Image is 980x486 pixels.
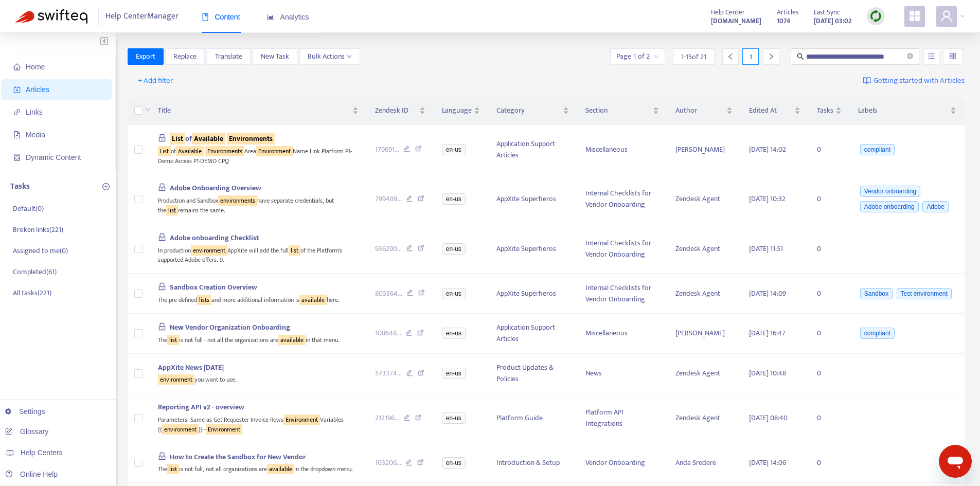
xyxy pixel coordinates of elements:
span: 212196 ... [375,412,399,424]
td: Product Updates & Policies [488,354,577,394]
iframe: Button to launch messaging window [939,445,972,478]
span: Reporting API v2 - overview [158,401,244,413]
a: [DOMAIN_NAME] [711,15,761,27]
td: 0 [809,274,850,314]
sqkw: Available [192,133,225,145]
button: Replace [165,48,205,65]
p: Broken links ( 221 ) [13,224,63,235]
span: [DATE] 16:47 [749,327,786,339]
div: The is not full - not all the organizations are in that menu. [158,333,359,345]
td: 0 [809,174,850,224]
sqkw: list [167,335,179,345]
span: Dynamic Content [26,153,81,161]
span: en-us [442,193,466,205]
span: Adobe onboarding Checklist [170,232,259,244]
td: 0 [809,443,850,483]
span: down [145,106,151,113]
p: Completed ( 61 ) [13,266,57,277]
span: link [13,109,21,116]
span: plus-circle [102,183,110,190]
sqkw: Environment [256,146,293,156]
span: Zendesk ID [375,105,417,116]
span: compliant [860,328,895,339]
span: en-us [442,457,466,469]
span: [DATE] 08:40 [749,412,788,424]
span: 573374 ... [375,368,402,379]
p: Assigned to me ( 0 ) [13,245,68,256]
span: Edited At [749,105,792,116]
div: Parameters: Same as Get Requester Invoice Rows Variables {{ }} - [158,413,359,434]
span: close-circle [907,52,913,62]
a: Getting started with Articles [863,73,965,89]
td: Introduction & Setup [488,443,577,483]
span: Translate [215,51,242,62]
div: The is not full, not all organizations are in the dropdown menu. [158,463,359,475]
span: search [797,53,804,60]
td: 0 [809,125,850,174]
button: unordered-list [923,48,939,65]
sqkw: List [170,133,185,145]
span: Help Centers [21,448,63,457]
span: en-us [442,288,466,299]
span: Last Sync [814,7,840,18]
td: 0 [809,354,850,394]
th: Zendesk ID [367,97,434,125]
span: book [202,13,209,21]
sqkw: available [299,295,327,305]
sqkw: Available [176,146,204,156]
img: Swifteq [15,9,87,24]
td: AppXite Superheros [488,224,577,274]
span: AppXite News [DATE] [158,362,224,373]
span: lock [158,452,166,460]
td: News [577,354,667,394]
span: Adobe [922,201,949,212]
td: Zendesk Agent [667,174,741,224]
p: All tasks ( 221 ) [13,287,51,298]
sqkw: Environment [283,415,320,425]
sqkw: List [158,146,171,156]
button: New Task [253,48,297,65]
span: 936290 ... [375,243,402,255]
span: Sandbox [860,288,893,299]
th: Tasks [809,97,850,125]
span: Articles [26,85,49,94]
span: Title [158,105,350,116]
span: en-us [442,328,466,339]
span: user [940,10,953,22]
strong: 1074 [777,15,790,27]
strong: [DOMAIN_NAME] [711,15,761,27]
span: Labels [858,105,948,116]
div: of Area Name Link Platform P1-Demo Access P1-DEMO CPQ [158,145,359,166]
td: Zendesk Agent [667,274,741,314]
a: Glossary [5,427,48,436]
sqkw: available [278,335,306,345]
td: AppXite Superheros [488,174,577,224]
img: image-link [863,77,871,85]
sqkw: environment [191,245,227,256]
td: Internal Checklists for Vendor Onboarding [577,274,667,314]
span: Adobe Onboarding Overview [170,182,261,194]
td: Application Support Articles [488,125,577,174]
strong: [DATE] 03:02 [814,15,851,27]
sqkw: Environments [205,146,244,156]
span: + Add filter [138,75,173,87]
span: [DATE] 10:48 [749,367,786,379]
p: Default ( 0 ) [13,203,44,214]
th: Edited At [741,97,808,125]
span: Export [136,51,155,62]
span: lock [158,134,166,142]
td: Vendor Onboarding [577,443,667,483]
sqkw: list [289,245,300,256]
span: 103206 ... [375,457,401,469]
span: Vendor onboarding [860,186,920,197]
span: [DATE] 14:02 [749,143,786,155]
sqkw: available [267,464,294,474]
span: Sandbox Creation Overview [170,281,257,293]
span: en-us [442,368,466,379]
sqkw: Environments [227,133,275,145]
span: Analytics [267,13,309,21]
span: 108648 ... [375,328,401,339]
th: Category [488,97,577,125]
sqkw: list [166,205,178,215]
span: 1 - 15 of 21 [681,51,706,62]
